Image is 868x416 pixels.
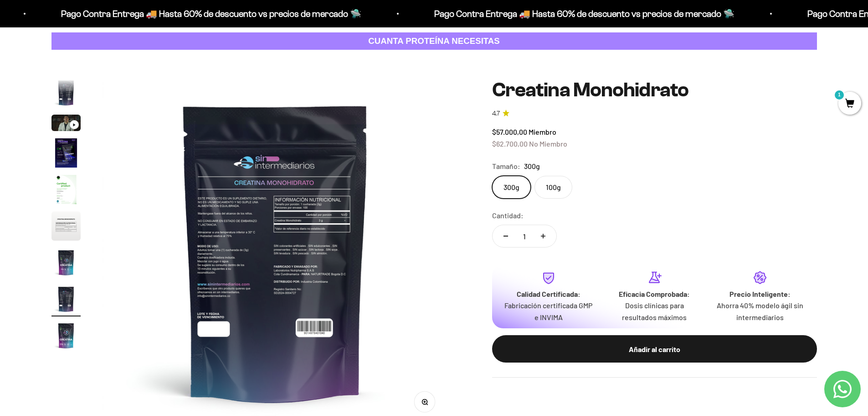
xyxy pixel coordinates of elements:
mark: 1 [834,90,845,100]
strong: Calidad Certificada: [517,290,580,298]
span: 300g [524,160,540,172]
a: 4.74.7 de 5.0 estrellas [492,109,817,119]
img: Creatina Monohidrato [51,175,81,204]
img: Creatina Monohidrato [51,138,81,168]
a: CUANTA PROTEÍNA NECESITAS [51,32,817,50]
button: Reducir cantidad [493,225,519,247]
p: Fabricación certificada GMP e INVIMA [503,300,594,323]
button: Ir al artículo 6 [51,211,81,243]
button: Ir al artículo 8 [51,284,81,316]
img: Creatina Monohidrato [51,321,81,350]
button: Ir al artículo 4 [51,138,81,170]
span: No Miembro [529,139,567,148]
span: $62.700,00 [492,139,528,148]
img: Creatina Monohidrato [51,284,81,314]
span: Miembro [529,127,556,136]
legend: Tamaño: [492,160,520,172]
button: Ir al artículo 7 [51,248,81,280]
p: Ahorra 40% modelo ágil sin intermediarios [714,300,806,323]
p: Pago Contra Entrega 🚚 Hasta 60% de descuento vs precios de mercado 🛸 [59,6,360,21]
img: Creatina Monohidrato [51,248,81,277]
button: Aumentar cantidad [530,225,556,247]
button: Ir al artículo 5 [51,175,81,207]
strong: Precio Inteligente: [729,290,791,298]
p: Dosis clínicas para resultados máximos [609,300,700,323]
p: Pago Contra Entrega 🚚 Hasta 60% de descuento vs precios de mercado 🛸 [432,6,733,21]
strong: CUANTA PROTEÍNA NECESITAS [368,36,500,46]
a: 1 [838,99,861,109]
h1: Creatina Monohidrato [492,79,817,101]
img: Creatina Monohidrato [51,211,81,241]
button: Añadir al carrito [492,335,817,363]
button: Ir al artículo 2 [51,78,81,110]
strong: Eficacia Comprobada: [619,290,690,298]
div: Añadir al carrito [510,343,799,355]
button: Ir al artículo 3 [51,115,81,134]
span: 4.7 [492,109,500,119]
span: $57.000,00 [492,127,527,136]
img: Creatina Monohidrato [51,78,81,107]
button: Ir al artículo 9 [51,321,81,353]
label: Cantidad: [492,210,524,221]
